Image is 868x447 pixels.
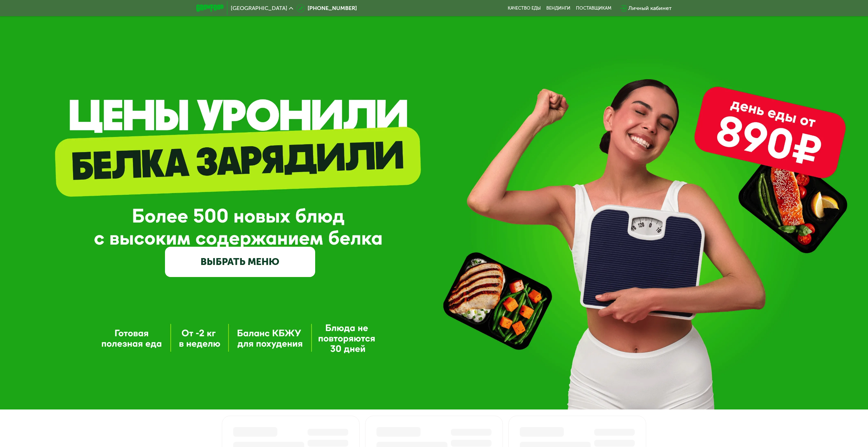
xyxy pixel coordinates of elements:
[165,247,315,277] a: ВЫБРАТЬ МЕНЮ
[508,6,541,11] a: Качество еды
[546,6,570,11] a: Вендинги
[628,4,672,12] div: Личный кабинет
[576,6,611,11] div: поставщикам
[297,4,357,12] a: [PHONE_NUMBER]
[231,6,287,11] span: [GEOGRAPHIC_DATA]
